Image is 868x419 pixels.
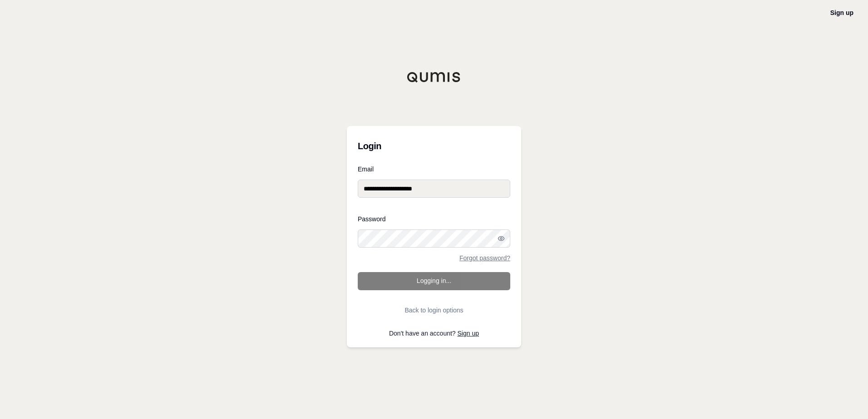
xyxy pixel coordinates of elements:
[358,216,510,222] label: Password
[407,72,461,83] img: Qumis
[458,330,479,337] a: Sign up
[358,166,510,172] label: Email
[358,330,510,336] p: Don't have an account?
[358,301,510,319] button: Back to login options
[358,137,510,155] h3: Login
[459,255,510,261] a: Forgot password?
[830,9,853,16] a: Sign up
